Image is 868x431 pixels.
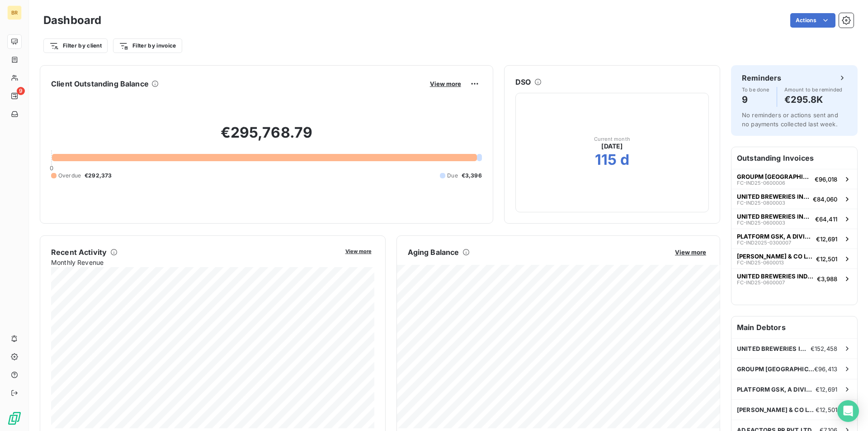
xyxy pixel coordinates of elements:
[675,249,706,256] span: View more
[731,189,857,209] button: UNITED BREWERIES INDIAFC-IND25-0800003€84,060
[784,87,843,92] span: Amount to be reminded
[742,87,769,92] span: To be done
[51,247,107,258] h6: Recent Activity
[430,80,461,87] span: View more
[731,249,857,268] button: [PERSON_NAME] & CO LTDFC-IND25-0600013€12,501
[742,111,838,128] span: No reminders or actions sent and no payments collected last week.
[58,172,81,180] span: Overdue
[595,151,617,169] h2: 115
[43,38,108,53] button: Filter by client
[737,280,785,285] span: FC-IND25-0600007
[7,411,22,426] img: Logo LeanPay
[601,142,623,151] span: [DATE]
[85,172,112,180] span: €292,373
[7,5,22,20] div: BR
[408,247,459,258] h6: Aging Balance
[816,386,837,393] span: €12,691
[737,260,784,265] span: FC-IND25-0600013
[594,136,630,142] span: Current month
[813,196,837,203] span: €84,060
[43,12,101,29] h3: Dashboard
[737,180,785,186] span: FC-IND25-0600006
[811,345,837,352] span: €152,458
[515,77,531,87] h6: DSO
[737,173,811,180] span: GROUPM [GEOGRAPHIC_DATA]
[737,253,812,260] span: [PERSON_NAME] & CO LTD
[737,233,812,240] span: PLATFORM GSK, A DIVISION OF TLGINDI
[816,406,837,413] span: €12,501
[731,229,857,249] button: PLATFORM GSK, A DIVISION OF TLGINDIFC-IND2025-0300007€12,691
[737,273,813,280] span: UNITED BREWERIES INDIA
[731,316,857,338] h6: Main Debtors
[737,365,814,373] span: GROUPM [GEOGRAPHIC_DATA]
[837,400,859,422] div: Open Intercom Messenger
[51,258,339,267] span: Monthly Revenue
[817,275,837,283] span: €3,988
[462,172,482,180] span: €3,396
[737,200,785,206] span: FC-IND25-0800003
[737,386,816,393] span: PLATFORM GSK, A DIVISION OF TLGINDI
[815,176,837,183] span: €96,018
[672,248,709,256] button: View more
[447,172,458,180] span: Due
[51,124,482,151] h2: €295,768.79
[737,193,809,200] span: UNITED BREWERIES INDIA
[620,151,629,169] h2: d
[731,169,857,189] button: GROUPM [GEOGRAPHIC_DATA]FC-IND25-0600006€96,018
[343,247,374,255] button: View more
[815,215,837,223] span: €64,411
[814,365,837,373] span: €96,413
[50,164,53,172] span: 0
[737,406,816,413] span: [PERSON_NAME] & CO LTD
[816,255,837,263] span: €12,501
[113,38,182,53] button: Filter by invoice
[742,92,769,107] h4: 9
[816,235,837,243] span: €12,691
[51,78,149,89] h6: Client Outstanding Balance
[731,268,857,288] button: UNITED BREWERIES INDIAFC-IND25-0600007€3,988
[737,345,811,352] span: UNITED BREWERIES INDIA
[427,80,464,88] button: View more
[742,72,781,83] h6: Reminders
[731,147,857,169] h6: Outstanding Invoices
[737,213,811,220] span: UNITED BREWERIES INDIA
[784,92,843,107] h4: €295.8K
[17,87,25,95] span: 9
[731,209,857,229] button: UNITED BREWERIES INDIAFC-IND25-0600003€64,411
[737,240,791,245] span: FC-IND2025-0300007
[790,13,835,28] button: Actions
[345,248,372,254] span: View more
[737,220,785,225] span: FC-IND25-0600003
